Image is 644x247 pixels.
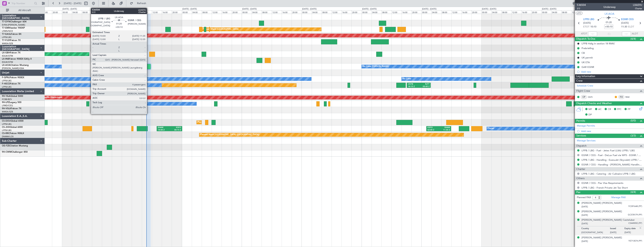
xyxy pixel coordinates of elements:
div: 08:00 [142,10,152,14]
div: 16:00 [222,10,232,14]
div: 08:00 [381,10,391,14]
a: CS-RRCFalcon 900LX [2,132,24,135]
a: EDLW/DTM [2,55,13,57]
div: 00:00 [62,10,72,14]
a: LFPB / LBG - Catering - Air Culinaire LFPB / LBG [582,172,635,175]
a: EDLW/DTM [2,61,13,64]
div: [PERSON_NAME] [PERSON_NAME] [582,201,622,205]
div: 12:00 [332,10,342,14]
div: 12:00 [272,10,282,14]
span: CS-RRC [2,132,10,135]
div: 04:00 [312,10,322,14]
div: 12:00 [511,10,521,14]
div: Prebriefing [582,47,594,50]
div: 20:00 [292,10,302,14]
div: [DATE] - [DATE] [542,8,556,11]
div: 16:00 [521,10,531,14]
a: T7-DYNChallenger 604 [2,21,26,23]
div: 20:00 [52,10,62,14]
a: LFPB/LBG [2,36,12,39]
div: 12:00 [451,10,461,14]
div: 16:00 [402,10,412,14]
div: 04:00 [372,10,381,14]
div: 16:00 [342,10,351,14]
a: EVRA/[PERSON_NAME] [2,23,25,26]
div: AOG Maint Brazzaville (Maya-maya) [28,95,62,100]
span: LFPB LBG [583,18,594,21]
div: [DATE] - [DATE] [242,8,257,11]
div: UK permit [582,56,593,59]
div: Planned Maint [GEOGRAPHIC_DATA] ([GEOGRAPHIC_DATA]) [200,132,259,138]
div: [DATE] - [DATE] [62,8,77,11]
div: 00:15 Z [169,129,181,131]
div: [DATE] - [DATE] [122,8,137,11]
div: 12:00 [92,10,102,14]
div: 12:00 [571,10,581,14]
span: CS-DOU [2,120,11,122]
span: [DATE] - [DATE] [64,2,81,5]
span: [DATE] [583,21,591,25]
span: (4/4) [630,37,636,41]
a: LFPB / LBG - Fuel - Jetex Fuel (LXA) LFPB / LBG [582,149,635,152]
span: YE713574 (PP) [628,239,642,243]
div: CP [581,95,587,99]
span: MF [588,108,592,111]
a: CS-JHHGlobal 6000 [2,126,23,128]
span: ETOT [583,25,589,29]
span: YC091648 (PP) [628,205,642,208]
div: Underway [603,5,616,9]
span: T7-EAGL [2,33,11,35]
span: Flight Crew [576,89,590,93]
p: [DATE] [610,231,624,235]
a: LX-AOACitation Mustang [2,64,29,66]
div: [DATE] - [DATE] [302,8,317,11]
span: Dispatch To-Dos [576,37,595,41]
div: 20:00 [531,10,541,14]
span: 9H-VSLK [2,108,11,110]
div: 04:00 [192,10,202,14]
div: 00:00 [481,10,491,14]
div: 08:00 [441,10,451,14]
span: [DATE] [582,214,588,217]
a: WMSA/SZB [2,42,13,45]
div: 00:00 [541,10,551,14]
span: 01:20 [606,21,612,24]
div: 20:00 [232,10,242,14]
span: LX-INB [2,58,9,60]
div: 18:15 Z [408,85,419,88]
div: 12:00 [152,10,162,14]
a: LFPB / LBG - Handling - ExecuJet (Skyvalet) LFPB / LBG [582,158,642,161]
span: CS-JHH [2,126,10,128]
span: [DATE] [582,222,588,225]
div: 04:00 [431,10,441,14]
span: ELDT [628,25,634,29]
div: [PERSON_NAME] [PERSON_NAME] [582,210,622,214]
a: OE-FZECitation Mustang [2,145,28,147]
a: LFPB/LBG [2,129,12,132]
span: 11:30 [621,25,627,29]
a: Manage Services [577,139,596,143]
span: Refresh [134,2,150,5]
div: 00:00 [182,10,192,14]
div: 20:00 [351,10,361,14]
div: 03:45 Z [419,85,430,88]
div: 16:00 [282,10,292,14]
span: CS449092 (PP) [628,222,642,225]
span: (4/4) [630,190,636,194]
div: UGTB [408,83,419,86]
a: EGNR / CEG - Fuel - DeLux Fuel via WFS - EGNR / CEG [582,154,642,157]
span: DP [588,113,592,117]
p: Issued [610,227,624,231]
span: 10:10 [590,25,596,29]
div: 02:00 Z [427,129,439,131]
input: --:-- [588,32,597,36]
a: LX-GBHFalcon 7X [2,52,20,54]
div: 04:00 [132,10,142,14]
span: AC [598,108,602,111]
span: Dispatch [576,144,587,148]
span: LX-GBH [2,52,10,54]
span: Services [576,134,586,138]
span: GC578179 (PP) [628,213,642,217]
a: FCBB/BZV [2,98,12,101]
a: LX-INBFalcon 900EX EASy II [2,58,32,60]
